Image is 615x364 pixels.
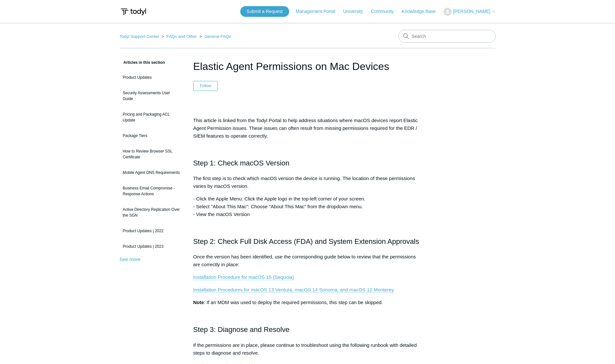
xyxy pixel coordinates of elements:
a: Mobile Agent DNS Requirements [120,166,183,179]
p: This article is linked from the Todyl Portal to help address situations where macOS devices repor... [193,117,422,140]
a: Product Updates | 2023 [120,240,183,253]
p: - Click the Apple Menu: Click the Apple logo in the top-left corner of your screen. - Select "Abo... [193,195,422,218]
a: How to Review Browser SSL Certificate [120,145,183,163]
p: The first step is to check which macOS version the device is running. The location of these permi... [193,175,422,190]
a: Management Portal [296,8,342,15]
strong: Note [193,300,204,305]
a: Package Tiers [120,130,183,142]
p: Once the version has been identified, use the corresponding guide below to review that the permis... [193,253,422,268]
a: Security Assessments User Guide [120,87,183,105]
li: FAQs and Other [160,34,198,39]
li: Todyl Support Center [120,34,160,39]
span: Articles in this section [120,60,165,65]
a: FAQs and Other [166,34,197,39]
input: Search [398,30,496,43]
a: Installation Procedures for macOS 13 Ventura, macOS 14 Sonoma, and macOS 12 Monterey [193,287,394,293]
a: Todyl Support Center [120,34,159,39]
a: General FAQs [204,34,231,39]
button: [PERSON_NAME] [444,8,495,16]
h2: Step 2: Check Full Disk Access (FDA) and System Extension Approvals [193,236,422,247]
h1: Elastic Agent Permissions on Mac Devices [193,59,422,74]
a: University [343,8,369,15]
a: Community [371,8,400,15]
a: Pricing and Packaging ACL Update [120,108,183,126]
span: [PERSON_NAME] [453,9,490,14]
h2: Step 3: Diagnose and Resolve [193,324,422,335]
a: Business Email Compromise - Response Actions [120,182,183,200]
button: Follow Article [193,81,218,91]
a: Submit a Request [240,6,289,17]
a: Knowledge Base [402,8,442,15]
a: See more [120,256,141,262]
img: Todyl Support Center Help Center home page [120,6,147,18]
a: Product Updates | 2022 [120,225,183,237]
p: If the permissions are in place, please continue to troubleshoot using the following runbook with... [193,341,422,357]
a: Product Updates [120,71,183,84]
li: General FAQs [198,34,231,39]
a: Installation Procedure for macOS 15 (Sequoia) [193,274,294,280]
h2: Step 1: Check macOS Version [193,157,422,169]
a: Active Directory Replication Over the SGN [120,203,183,222]
p: : If an MDM was used to deploy the required permissions, this step can be skipped. [193,299,422,306]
